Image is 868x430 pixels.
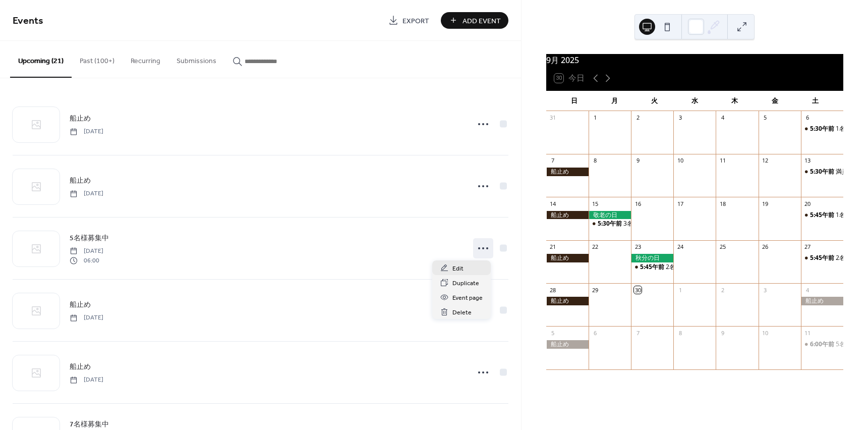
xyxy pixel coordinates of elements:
a: Export [381,12,437,29]
div: 船止め [546,340,589,349]
div: 1名様募集中 [801,211,843,220]
div: 17 [676,200,684,207]
div: 1 [592,114,599,122]
span: 船止め [70,300,91,310]
span: 5:45午前 [640,263,666,272]
button: Upcoming (21) [10,41,72,78]
span: 6:00午前 [810,340,836,349]
span: 船止め [70,362,91,372]
span: [DATE] [70,247,103,256]
span: Edit [452,263,464,274]
a: 船止め [70,113,91,124]
div: 9 [719,329,726,337]
div: 満員御礼 [801,168,843,176]
button: Past (100+) [72,41,123,77]
div: 29 [592,286,599,294]
span: [DATE] [70,313,103,322]
div: 19 [762,200,769,207]
span: 06:00 [70,256,103,265]
div: 2名様募集中 [801,254,843,262]
div: 21 [549,243,557,251]
a: 船止め [70,175,91,186]
div: 18 [719,200,726,207]
a: 船止め [70,299,91,310]
span: [DATE] [70,189,103,198]
span: Events [13,11,43,31]
div: 10 [762,329,769,337]
span: 船止め [70,176,91,186]
button: Recurring [123,41,168,77]
span: 5:45午前 [810,211,836,220]
div: 8 [592,157,599,165]
div: 25 [719,243,726,251]
div: 船止め [546,297,589,305]
div: 5 [762,114,769,122]
div: 4 [804,286,812,294]
div: 12 [762,157,769,165]
button: Add Event [441,12,508,29]
div: 2名様募集中 [631,263,673,272]
div: 木 [715,91,755,111]
span: 5名様募集中 [70,233,109,244]
div: 13 [804,157,812,165]
div: 15 [592,200,599,207]
button: Submissions [168,41,224,77]
div: 火 [634,91,675,111]
div: 9 [634,157,642,165]
div: 2 [719,286,726,294]
div: 11 [804,329,812,337]
div: 20 [804,200,812,207]
span: 船止め [70,114,91,124]
div: 14 [549,200,557,207]
span: [DATE] [70,375,103,385]
div: 2 [634,114,642,122]
span: 5:45午前 [810,254,836,262]
div: 3名様募集中 [623,220,657,228]
div: 24 [676,243,684,251]
div: 5 [549,329,557,337]
span: Export [402,16,429,26]
div: 5名様募集中 [801,340,843,349]
div: 11 [719,157,726,165]
div: 船止め [546,211,589,220]
div: 船止め [801,297,843,305]
a: 5名様募集中 [70,232,109,244]
div: 月 [594,91,634,111]
div: 7 [634,329,642,337]
div: 6 [804,114,812,122]
div: 日 [554,91,595,111]
span: Duplicate [452,278,479,289]
div: 9月 2025 [546,54,843,66]
a: 船止め [70,361,91,372]
div: 1 [676,286,684,294]
div: 3 [762,286,769,294]
div: 27 [804,243,812,251]
div: 23 [634,243,642,251]
div: 8 [676,329,684,337]
div: 22 [592,243,599,251]
span: Event page [452,293,483,303]
div: 4 [719,114,726,122]
div: 31 [549,114,557,122]
div: 秋分の日 [631,254,673,262]
div: 1名様募集中 [801,125,843,133]
span: 5:30午前 [598,220,623,228]
span: 7名様募集中 [70,419,109,430]
div: 6 [592,329,599,337]
div: 土 [795,91,835,111]
span: Add Event [462,16,501,26]
a: 7名様募集中 [70,418,109,430]
div: 船止め [546,254,589,262]
div: 金 [755,91,795,111]
div: 3名様募集中 [589,220,631,228]
span: 5:30午前 [810,125,836,133]
span: 5:30午前 [810,168,836,176]
span: Delete [452,307,472,318]
div: 満員御礼 [836,168,860,176]
div: 30 [634,286,642,294]
div: 水 [674,91,715,111]
span: [DATE] [70,127,103,136]
div: 船止め [546,168,589,176]
div: 28 [549,286,557,294]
